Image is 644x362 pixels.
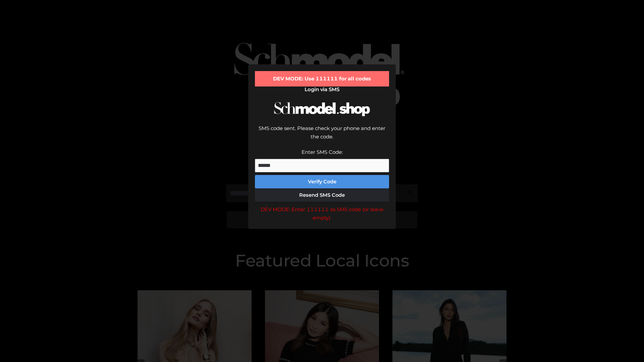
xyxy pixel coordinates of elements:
label: Enter SMS Code: [302,149,343,155]
div: SMS code sent. Please check your phone and enter the code. [255,124,389,148]
h2: Login via SMS [255,86,389,93]
div: DEV MODE: Enter 111111 as SMS code (or leave empty). [255,205,389,222]
img: Schmodel Logo [272,96,372,122]
button: Resend SMS Code [255,188,389,202]
button: Verify Code [255,175,389,188]
div: DEV MODE: Use 111111 for all codes [255,71,389,86]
